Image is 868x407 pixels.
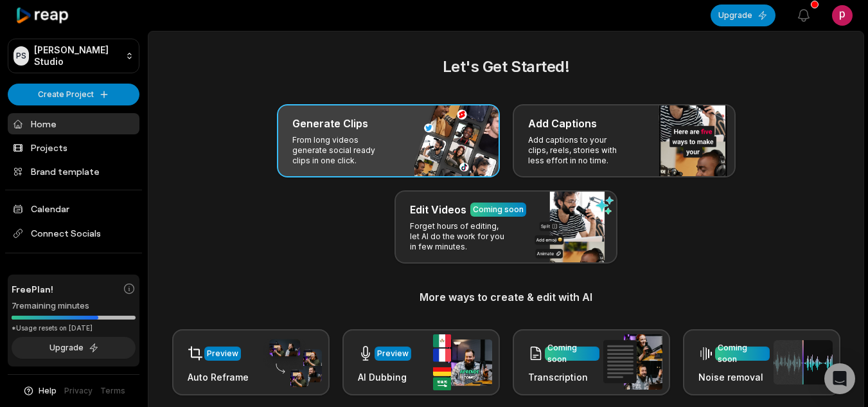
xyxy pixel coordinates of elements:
div: Open Intercom Messenger [824,363,855,394]
p: Add captions to your clips, reels, stories with less effort in no time. [528,135,628,166]
div: Preview [207,348,238,359]
h3: Noise removal [698,370,770,384]
div: Coming soon [718,342,767,365]
img: ai_dubbing.png [433,334,492,390]
h3: Generate Clips [292,116,368,131]
button: Create Project [8,84,139,105]
h3: Edit Videos [410,202,466,217]
p: [PERSON_NAME] Studio [34,44,120,68]
button: Upgrade [12,337,136,359]
p: From long videos generate social ready clips in one click. [292,135,392,166]
span: Help [39,385,57,397]
h2: Let's Get Started! [164,55,848,78]
span: Free Plan! [12,282,53,296]
a: Brand template [8,161,139,182]
img: noise_removal.png [774,340,833,384]
button: Help [22,385,57,397]
img: transcription.png [603,334,662,390]
div: 7 remaining minutes [12,300,136,312]
a: Home [8,113,139,134]
div: *Usage resets on [DATE] [12,323,136,333]
p: Forget hours of editing, let AI do the work for you in few minutes. [410,221,509,252]
button: Upgrade [711,5,775,26]
h3: Auto Reframe [188,370,249,384]
div: PS [13,46,29,66]
a: Privacy [64,385,93,397]
div: Preview [377,348,409,359]
a: Terms [100,385,125,397]
div: Coming soon [473,204,524,215]
a: Calendar [8,198,139,219]
h3: AI Dubbing [358,370,411,384]
span: Connect Socials [8,222,139,245]
h3: Add Captions [528,116,597,131]
h3: Transcription [528,370,599,384]
h3: More ways to create & edit with AI [164,289,848,305]
div: Coming soon [547,342,597,365]
a: Projects [8,137,139,158]
img: auto_reframe.png [263,338,322,388]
